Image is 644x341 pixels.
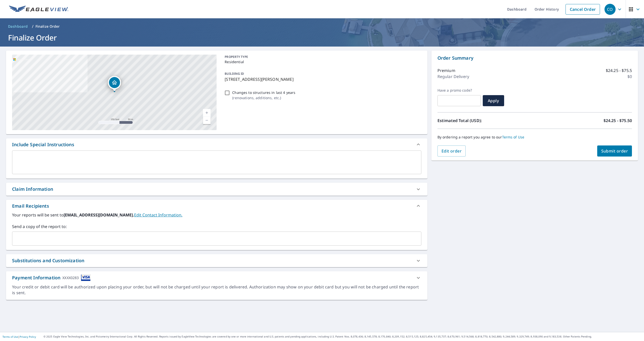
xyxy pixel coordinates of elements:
[108,76,121,92] div: Dropped pin, building 1, Residential property, 886 Whitmoor Dr Weldon Spring, MO 63304
[437,118,535,124] p: Estimated Total (USD):
[203,109,211,117] a: Current Level 17, Zoom In
[44,335,641,338] p: © 2025 Eagle View Technologies, Inc. and Pictometry International Corp. All Rights Reserved. Repo...
[232,95,295,100] p: ( renovations, additions, etc. )
[8,24,28,29] span: Dashboard
[597,145,632,157] button: Submit order
[437,73,469,80] p: Regular Delivery
[6,32,638,43] h1: Finalize Order
[225,55,419,59] p: PROPERTY TYPE
[6,22,638,30] nav: breadcrumb
[12,212,421,218] label: Your reports will be sent to
[502,135,525,139] a: Terms of Use
[6,22,30,30] a: Dashboard
[606,67,632,73] p: $24.25 - $75.5
[203,117,211,124] a: Current Level 17, Zoom Out
[64,212,134,218] b: [EMAIL_ADDRESS][DOMAIN_NAME].
[225,59,419,64] p: Residential
[12,284,421,296] div: Your credit or debit card will be authorized upon placing your order, but will not be charged unt...
[6,271,427,284] div: Payment InformationXXXX0283cardImage
[12,223,421,230] label: Send a copy of the report to:
[232,90,295,95] p: Changes to structures in last 4 years
[20,335,36,338] a: Privacy Policy
[437,55,632,61] p: Order Summary
[483,95,504,106] button: Apply
[81,274,91,281] img: cardImage
[627,73,632,80] p: $0
[3,335,36,338] p: |
[3,335,18,338] a: Terms of Use
[32,23,33,29] li: /
[487,98,500,103] span: Apply
[437,88,481,93] label: Have a promo code?
[12,203,49,209] div: Email Recipients
[6,200,427,212] div: Email Recipients
[601,148,628,154] span: Submit order
[225,71,244,76] p: BUILDING ID
[12,141,74,148] div: Include Special Instructions
[12,274,91,281] div: Payment Information
[9,6,68,13] img: EV Logo
[566,4,600,15] a: Cancel Order
[437,135,632,139] p: By ordering a report you agree to our
[6,138,427,150] div: Include Special Instructions
[12,257,84,264] div: Substitutions and Customization
[134,212,182,218] a: EditContactInfo
[437,145,466,157] button: Edit order
[605,4,616,15] div: CO
[6,183,427,196] div: Claim Information
[6,254,427,267] div: Substitutions and Customization
[603,118,632,124] p: $24.25 - $75.50
[62,274,79,281] div: XXXX0283
[441,148,462,154] span: Edit order
[225,76,419,82] p: [STREET_ADDRESS][PERSON_NAME]
[437,67,455,73] p: Premium
[12,186,53,193] div: Claim Information
[35,24,60,29] p: Finalize Order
